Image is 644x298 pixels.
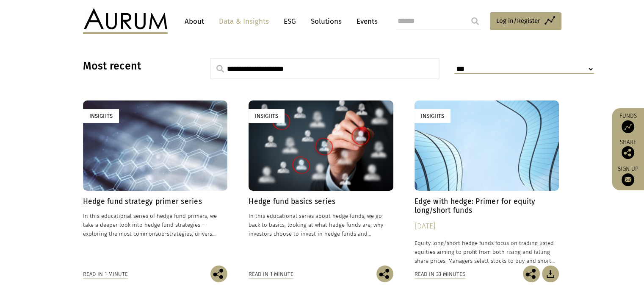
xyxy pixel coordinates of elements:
div: Share [616,139,640,159]
p: In this educational series about hedge funds, we go back to basics, looking at what hedge funds a... [249,212,393,238]
div: Read in 33 minutes [415,270,465,279]
span: Log in/Register [496,16,540,26]
a: Solutions [307,14,346,29]
div: Insights [249,109,285,123]
h4: Edge with hedge: Primer for equity long/short funds [415,197,559,215]
a: Funds [616,112,640,133]
h4: Hedge fund basics series [249,197,393,206]
img: Download Article [542,265,559,282]
img: Share this post [523,265,540,282]
a: About [180,14,208,29]
h3: Most recent [83,60,189,72]
a: Log in/Register [490,12,561,30]
a: Insights Hedge fund basics series In this educational series about hedge funds, we go back to bas... [249,100,393,265]
input: Submit [467,13,484,30]
div: Insights [83,109,119,123]
a: ESG [279,14,300,29]
img: Sign up to our newsletter [622,173,634,186]
a: Data & Insights [215,14,273,29]
p: In this educational series of hedge fund primers, we take a deeper look into hedge fund strategie... [83,212,228,238]
h4: Hedge fund strategy primer series [83,197,228,206]
a: Insights Edge with hedge: Primer for equity long/short funds [DATE] Equity long/short hedge funds... [415,100,559,265]
div: [DATE] [415,220,559,232]
a: Insights Hedge fund strategy primer series In this educational series of hedge fund primers, we t... [83,100,228,265]
p: Equity long/short hedge funds focus on trading listed equities aiming to profit from both rising ... [415,239,559,265]
img: Share this post [376,265,393,282]
div: Read in 1 minute [83,270,128,279]
div: Insights [415,109,451,123]
a: Events [352,14,378,29]
img: search.svg [216,65,224,72]
img: Aurum [83,8,168,34]
img: Share this post [622,146,634,159]
a: Sign up [616,165,640,186]
img: Share this post [210,265,227,282]
div: Read in 1 minute [249,270,293,279]
img: Access Funds [622,120,634,133]
span: sub-strategies [155,231,192,237]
